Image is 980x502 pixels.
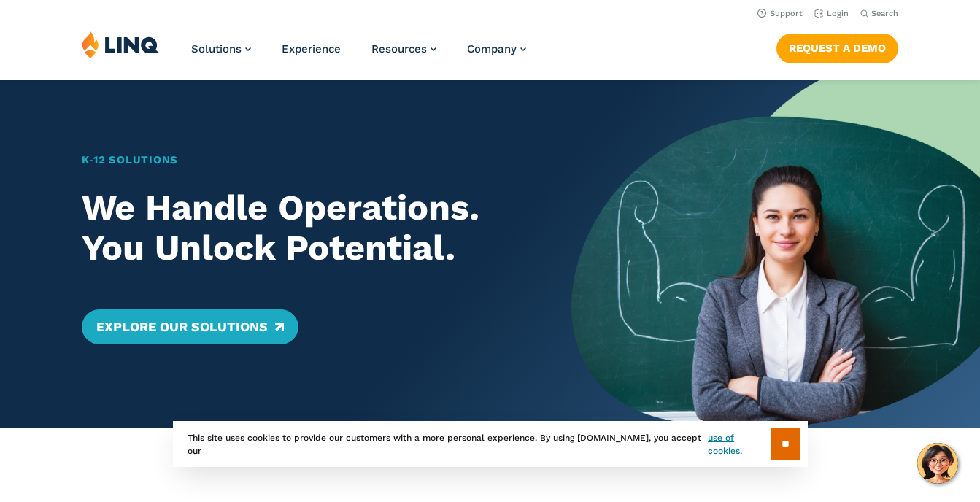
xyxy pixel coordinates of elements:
h2: We Handle Operations. You Unlock Potential. [82,188,532,269]
a: Request a Demo [776,34,898,63]
a: Resources [371,42,436,55]
a: Explore Our Solutions [82,309,298,344]
nav: Button Navigation [776,31,898,63]
button: Hello, have a question? Let’s chat. [917,443,958,484]
nav: Primary Navigation [191,31,526,79]
div: This site uses cookies to provide our customers with a more personal experience. By using [DOMAIN... [173,421,808,467]
span: Resources [371,42,427,55]
a: Solutions [191,42,251,55]
a: Support [757,9,803,18]
a: Login [814,9,849,18]
img: Home Banner [571,80,980,428]
a: Company [467,42,526,55]
img: LINQ | K‑12 Software [82,31,159,58]
a: use of cookies. [708,431,770,457]
h1: K‑12 Solutions [82,152,532,168]
span: Company [467,42,517,55]
button: Open Search Bar [860,8,898,19]
span: Search [871,9,898,18]
a: Experience [282,42,341,55]
span: Solutions [191,42,242,55]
